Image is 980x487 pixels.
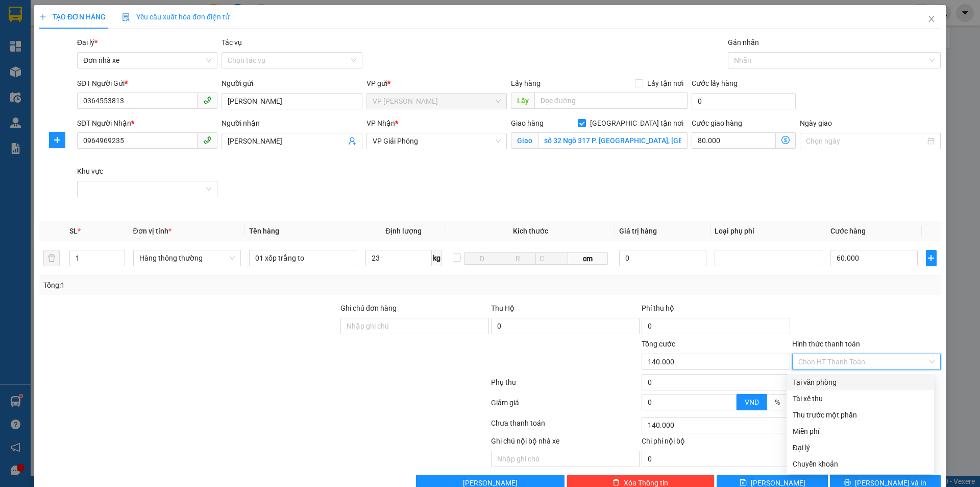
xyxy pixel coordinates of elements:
span: phone [203,96,211,104]
span: VND [745,398,759,406]
span: LHP1510250384 [109,11,195,24]
span: Đơn nhà xe [83,53,211,68]
div: Tài xế thu [793,393,928,404]
div: SĐT Người Nhận [77,118,217,129]
span: Giao [511,132,538,149]
span: Lấy tận nơi [643,78,688,89]
label: Ngày giao [800,119,832,127]
input: Cước lấy hàng [692,93,796,109]
label: Tác vụ [222,38,242,47]
input: Ngày giao [806,135,925,147]
span: Tên hàng [249,227,279,235]
input: D [464,252,500,265]
button: Close [917,5,946,34]
span: Tổng cước [642,340,675,348]
span: Đơn vị tính [133,227,171,235]
input: Dọc đường [534,92,688,109]
span: [GEOGRAPHIC_DATA] tận nơi [586,118,688,129]
div: Người gửi [222,78,362,89]
span: Website [53,56,77,64]
strong: Hotline : 0889 23 23 23 [33,45,100,53]
span: phone [203,136,211,144]
div: SĐT Người Gửi [77,78,217,89]
span: Lấy [511,92,534,109]
span: Lấy hàng [511,79,541,87]
label: Cước lấy hàng [692,79,738,87]
span: cm [568,252,608,265]
span: Cước hàng [830,227,866,235]
div: Chuyển khoản [793,458,928,470]
strong: PHIẾU GỬI HÀNG [25,32,108,43]
span: VP Giải Phóng [373,133,501,149]
span: Kích thước [513,227,548,235]
span: plus [926,254,936,262]
span: printer [844,479,851,487]
span: dollar-circle [781,136,790,144]
label: Gán nhãn [728,38,759,47]
div: Tổng: 1 [43,280,378,291]
div: Phí thu hộ [642,303,790,318]
span: % [775,398,780,406]
button: plus [926,250,937,266]
span: TẠO ĐƠN HÀNG [39,13,106,21]
label: Hình thức thanh toán [792,340,860,348]
span: Hàng thông thường [139,250,235,266]
input: R [500,252,536,265]
span: Giao hàng [511,119,544,127]
img: logo [6,17,23,65]
label: Cước giao hàng [692,119,742,127]
span: Đại lý [77,38,97,47]
div: Phụ thu [490,377,641,395]
span: save [740,479,747,487]
button: delete [43,250,60,266]
th: Loại phụ phí [710,221,827,241]
div: VP gửi [366,78,507,89]
span: kg [432,250,442,266]
input: C [535,252,568,265]
input: 0 [619,250,706,266]
strong: CÔNG TY TNHH VĨNH QUANG [29,8,103,30]
span: Yêu cầu xuất hóa đơn điện tử [122,13,230,21]
div: Khu vực [77,166,217,177]
span: plus [50,136,65,144]
strong: : [DOMAIN_NAME] [35,55,97,74]
input: VD: Bàn, Ghế [249,250,357,266]
input: Cước giao hàng [692,132,776,149]
span: Định lượng [385,227,422,235]
input: Giao tận nơi [538,132,688,149]
button: plus [49,132,65,148]
div: Miễn phí [793,426,928,437]
input: Nhập ghi chú [491,451,640,467]
img: icon [122,13,130,21]
span: close [927,15,936,23]
span: delete [612,479,620,487]
span: user-add [348,137,356,145]
div: Người nhận [222,118,362,129]
span: VP LÊ HỒNG PHONG [373,94,501,109]
input: Ghi chú đơn hàng [340,318,489,334]
div: Đại lý [793,442,928,453]
span: VP Nhận [366,119,395,127]
span: plus [39,13,46,20]
div: Thu trước một phần [793,409,928,421]
label: Ghi chú đơn hàng [340,304,397,312]
div: Tại văn phòng [793,377,928,388]
div: Chi phí nội bộ [642,435,790,451]
div: Chưa thanh toán [490,418,641,435]
span: Thu Hộ [491,304,514,312]
div: Giảm giá [490,397,641,415]
div: Ghi chú nội bộ nhà xe [491,435,640,451]
span: SL [69,227,78,235]
span: Giá trị hàng [619,227,657,235]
